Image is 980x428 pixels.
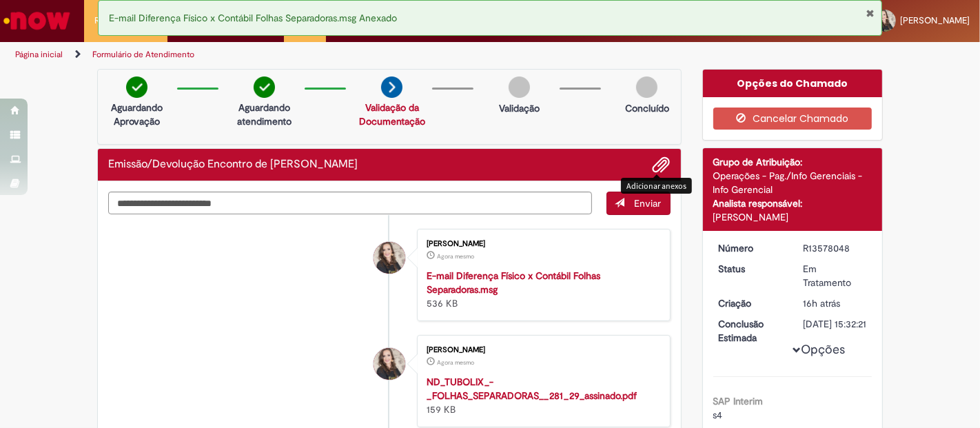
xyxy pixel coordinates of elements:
span: 16h atrás [803,297,840,309]
div: Operações - Pag./Info Gerenciais - Info Gerencial [713,169,872,196]
img: check-circle-green.png [254,77,275,98]
time: 29/09/2025 16:11:01 [803,297,840,309]
p: Concluído [625,101,669,115]
dt: Criação [708,296,793,310]
div: [DATE] 15:32:21 [803,317,867,331]
p: Aguardando atendimento [231,101,298,128]
button: Enviar [606,192,671,215]
img: img-circle-grey.png [509,77,530,98]
dt: Número [708,241,793,255]
span: Agora mesmo [437,358,474,367]
a: ND_TUBOLIX_-_FOLHAS_SEPARADORAS__281_29_assinado.pdf [427,376,637,402]
button: Cancelar Chamado [713,108,872,130]
div: Opções do Chamado [703,70,883,97]
a: Formulário de Atendimento [92,49,194,60]
ul: Trilhas de página [10,42,643,68]
time: 30/09/2025 08:28:55 [437,252,474,261]
div: [PERSON_NAME] [713,210,872,224]
div: 159 KB [427,375,656,416]
img: arrow-next.png [381,77,402,98]
div: 29/09/2025 16:11:01 [803,296,867,310]
dt: Conclusão Estimada [708,317,793,345]
div: Tamila Rodrigues Moura [374,348,405,380]
textarea: Digite sua mensagem aqui... [108,192,592,214]
div: Em Tratamento [803,262,867,289]
div: Grupo de Atribuição: [713,155,872,169]
button: Adicionar anexos [653,156,671,174]
div: Analista responsável: [713,196,872,210]
h2: Emissão/Devolução Encontro de Contas Fornecedor Histórico de tíquete [108,159,358,171]
span: Requisições [94,14,143,28]
img: img-circle-grey.png [636,77,657,98]
p: Validação [499,101,540,115]
span: Agora mesmo [437,252,474,261]
a: Validação da Documentação [359,101,425,128]
span: E-mail Diferença Físico x Contábil Folhas Separadoras.msg Anexado [109,12,397,24]
div: R13578048 [803,241,867,255]
div: Tamila Rodrigues Moura [374,242,405,274]
a: E-mail Diferença Físico x Contábil Folhas Separadoras.msg [427,269,600,296]
div: [PERSON_NAME] [427,346,656,354]
div: [PERSON_NAME] [427,240,656,248]
b: SAP Interim [713,395,764,407]
span: [PERSON_NAME] [900,14,970,26]
p: Aguardando Aprovação [103,101,170,128]
img: ServiceNow [1,7,72,34]
span: s4 [713,409,723,421]
dt: Status [708,262,793,276]
div: Adicionar anexos [621,178,692,194]
img: check-circle-green.png [126,77,147,98]
div: 536 KB [427,269,656,310]
span: Enviar [635,197,662,210]
button: Fechar Notificação [866,8,875,19]
a: Página inicial [15,49,63,60]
